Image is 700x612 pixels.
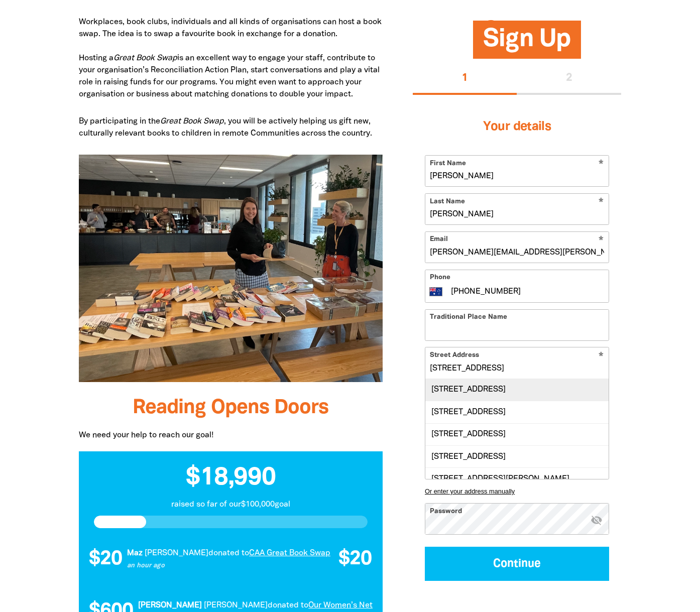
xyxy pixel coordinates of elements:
[131,550,194,557] em: [PERSON_NAME]
[190,602,254,609] em: [PERSON_NAME]
[425,401,609,423] div: [STREET_ADDRESS]
[324,549,358,569] span: $20
[591,514,603,528] button: visibility_off
[194,550,235,557] span: donated to
[125,602,188,609] em: [PERSON_NAME]
[133,399,328,417] span: Reading Opens Doors
[113,55,177,62] em: Great Book Swap
[235,550,316,557] a: CAA Great Book Swap
[363,561,643,571] p: an hour ago
[254,602,295,609] span: donated to
[425,107,609,147] h3: Your details
[363,550,405,557] em: Anonymous
[186,466,275,489] span: $18,990
[483,28,570,59] span: Sign Up
[425,488,609,496] button: Or enter your address manually
[79,429,383,441] p: We need your help to reach our goal!
[79,115,383,140] p: By participating in the , you will be actively helping us gift new, culturally relevant books to ...
[425,445,609,467] div: [STREET_ADDRESS]
[425,423,609,445] div: [STREET_ADDRESS]
[425,379,609,401] div: [STREET_ADDRESS]
[75,549,108,569] span: $20
[425,547,609,581] button: Continue
[79,499,383,511] p: raised so far of our $100,000 goal
[295,602,420,609] a: Our Women’s Network Book Swap
[89,543,373,575] div: Donation stream
[413,63,517,95] button: Stage 1
[113,561,316,571] p: an hour ago
[425,468,609,490] div: [STREET_ADDRESS][PERSON_NAME]
[160,118,224,125] em: Great Book Swap
[113,550,129,557] em: Maz
[591,514,603,526] i: Hide password
[79,16,383,100] p: Workplaces, book clubs, individuals and all kinds of organisations can host a book swap. The idea...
